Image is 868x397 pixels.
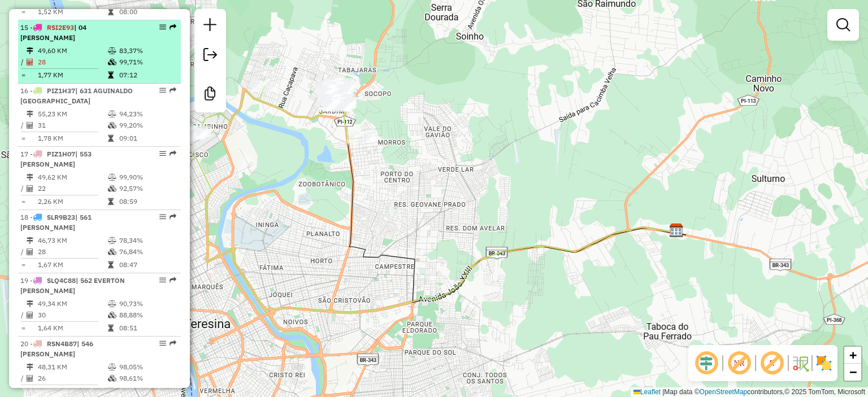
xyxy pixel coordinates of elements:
i: % de utilização da cubagem [108,185,116,192]
a: Criar modelo [199,82,222,108]
td: 08:51 [119,322,176,334]
span: | 546 [PERSON_NAME] [20,339,93,358]
em: Rota exportada [170,150,176,157]
em: Opções [159,150,166,157]
td: / [20,183,26,194]
em: Rota exportada [170,87,176,94]
i: % de utilização do peso [108,300,116,307]
i: Distância Total [27,47,33,54]
i: Distância Total [27,111,33,117]
td: 1,64 KM [37,322,107,334]
td: 31 [37,120,107,131]
span: | [662,388,664,396]
a: Zoom in [844,347,861,364]
td: 08:59 [119,196,176,207]
span: | 631 AGUINALDO [GEOGRAPHIC_DATA] [20,86,133,105]
em: Opções [159,213,166,220]
em: Opções [159,87,166,94]
span: 18 - [20,213,92,232]
td: 22 [37,183,107,194]
span: | 553 [PERSON_NAME] [20,150,92,168]
img: Fluxo de ruas [791,354,809,372]
span: PIZ1H07 [47,150,75,158]
td: 08:00 [119,6,176,18]
em: Rota exportada [170,24,176,30]
i: Tempo total em rota [108,72,114,78]
i: Total de Atividades [27,312,33,319]
i: Tempo total em rota [108,325,114,331]
td: 1,67 KM [37,259,107,271]
i: % de utilização do peso [108,111,116,117]
i: Total de Atividades [27,375,33,382]
td: 99,20% [119,120,176,131]
td: 94,23% [119,108,176,120]
td: 30 [37,309,107,321]
span: 19 - [20,276,125,295]
span: Exibir NR [726,350,753,377]
i: Tempo total em rota [108,135,114,142]
img: Exibir/Ocultar setores [815,354,833,372]
span: Ocultar deslocamento [693,350,720,377]
td: 07:12 [119,69,176,81]
td: 2,26 KM [37,196,107,207]
td: 26 [37,373,107,384]
a: Zoom out [844,364,861,381]
span: | 04 [PERSON_NAME] [20,23,86,42]
i: % de utilização do peso [108,47,116,54]
i: % de utilização do peso [108,237,116,244]
td: = [20,133,26,144]
td: = [20,386,26,397]
td: 55,23 KM [37,108,107,120]
span: | 561 [PERSON_NAME] [20,213,92,232]
i: Total de Atividades [27,248,33,255]
em: Opções [159,24,166,30]
i: Distância Total [27,237,33,244]
span: Exibir rótulo [758,350,785,377]
i: Tempo total em rota [108,261,114,268]
td: 28 [37,246,107,258]
a: Exibir filtros [832,14,854,36]
td: 99,71% [119,56,176,68]
td: 09:01 [119,133,176,144]
span: + [849,348,857,362]
span: RSN4B87 [47,339,77,348]
td: / [20,120,26,131]
td: / [20,373,26,384]
i: Tempo total em rota [108,388,114,395]
i: Tempo total em rota [108,8,114,15]
i: Total de Atividades [27,185,33,192]
td: 1,86 KM [37,386,107,397]
i: Total de Atividades [27,122,33,129]
em: Opções [159,277,166,283]
td: 1,78 KM [37,133,107,144]
em: Rota exportada [170,277,176,283]
td: 1,77 KM [37,69,107,81]
span: 15 - [20,23,86,42]
td: 78,34% [119,235,176,246]
span: SLQ4C88 [47,276,76,285]
td: 98,05% [119,361,176,373]
i: Total de Atividades [27,59,33,66]
span: RSI2E93 [47,23,74,32]
td: 1,52 KM [37,6,107,18]
a: Leaflet [633,388,661,396]
td: = [20,69,26,81]
span: 20 - [20,339,93,358]
i: % de utilização da cubagem [108,248,116,255]
i: % de utilização do peso [108,364,116,370]
td: 49,60 KM [37,45,107,56]
em: Opções [159,340,166,347]
a: Exportar sessão [199,43,222,69]
td: 83,37% [119,45,176,56]
td: 08:47 [119,259,176,271]
td: = [20,196,26,207]
td: 99,90% [119,172,176,183]
td: / [20,246,26,258]
i: Tempo total em rota [108,198,114,205]
span: 16 - [20,86,133,105]
td: 46,73 KM [37,235,107,246]
span: SLR9B23 [47,213,75,221]
img: ASANORTE - Teresina [669,223,684,238]
a: OpenStreetMap [700,388,748,396]
td: 49,62 KM [37,172,107,183]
